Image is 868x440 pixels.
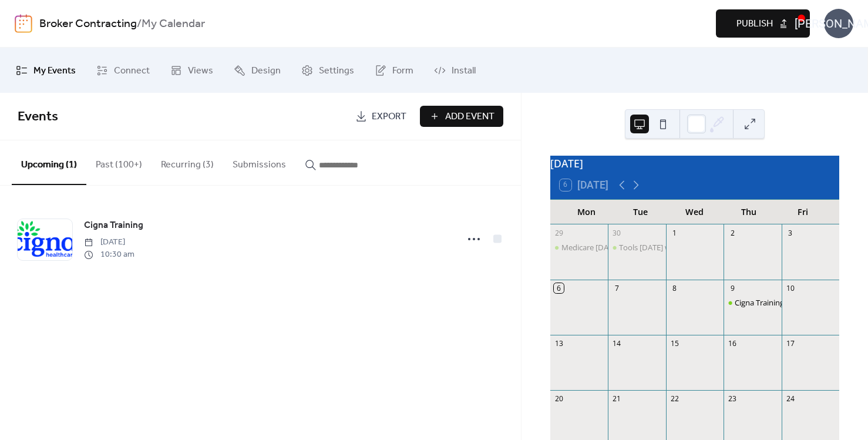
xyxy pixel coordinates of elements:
div: 6 [554,283,564,293]
div: 30 [612,228,622,238]
div: 22 [669,394,679,404]
div: Thu [722,200,776,224]
span: Events [18,104,58,130]
span: Install [452,62,476,80]
div: 29 [554,228,564,238]
span: Publish [736,17,773,31]
div: 15 [669,338,679,348]
div: 7 [612,283,622,293]
a: Broker Contracting [39,13,137,35]
span: [DATE] [84,236,134,248]
div: 8 [669,283,679,293]
div: Cigna Training [735,297,784,308]
span: 10:30 am [84,248,134,261]
a: Views [162,52,222,88]
button: Upcoming (1) [12,140,86,185]
span: Connect [114,62,150,80]
a: Cigna Training [84,218,143,233]
a: Form [366,52,422,88]
div: 23 [728,394,738,404]
div: [PERSON_NAME] [824,9,853,38]
img: logo [15,14,32,33]
div: 16 [728,338,738,348]
span: Add Event [445,110,494,124]
b: / [137,13,142,35]
div: 24 [785,394,795,404]
span: Form [392,62,413,80]
span: Cigna Training [84,219,143,233]
div: 20 [554,394,564,404]
span: Settings [319,62,354,80]
button: Recurring (3) [152,140,223,184]
div: Medicare Monday with Doug Carlson [550,242,608,253]
b: My Calendar [142,13,205,35]
div: 13 [554,338,564,348]
button: Past (100+) [86,140,152,184]
div: 3 [785,228,795,238]
div: Wed [668,200,722,224]
a: Design [225,52,290,88]
div: Cigna Training [724,297,781,308]
a: Install [425,52,485,88]
div: 1 [669,228,679,238]
button: Add Event [420,106,503,127]
div: 17 [785,338,795,348]
div: Fri [776,200,830,224]
div: [DATE] [550,156,839,171]
a: Settings [292,52,363,88]
span: Export [372,110,406,124]
a: Connect [88,52,159,88]
span: My Events [33,62,76,80]
div: Medicare [DATE] with [PERSON_NAME] [561,242,697,253]
div: 14 [612,338,622,348]
div: Tools Tuesday with Keith Gleason [608,242,665,253]
div: 2 [728,228,738,238]
button: Submissions [223,140,295,184]
div: 10 [785,283,795,293]
div: Mon [560,200,614,224]
a: My Events [7,52,85,88]
button: Publish [716,9,810,38]
span: Views [188,62,213,80]
div: Tue [614,200,668,224]
span: Design [251,62,281,80]
div: 21 [612,394,622,404]
div: Tools [DATE] with [PERSON_NAME] [619,242,741,253]
div: 9 [728,283,738,293]
a: Export [346,106,415,127]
